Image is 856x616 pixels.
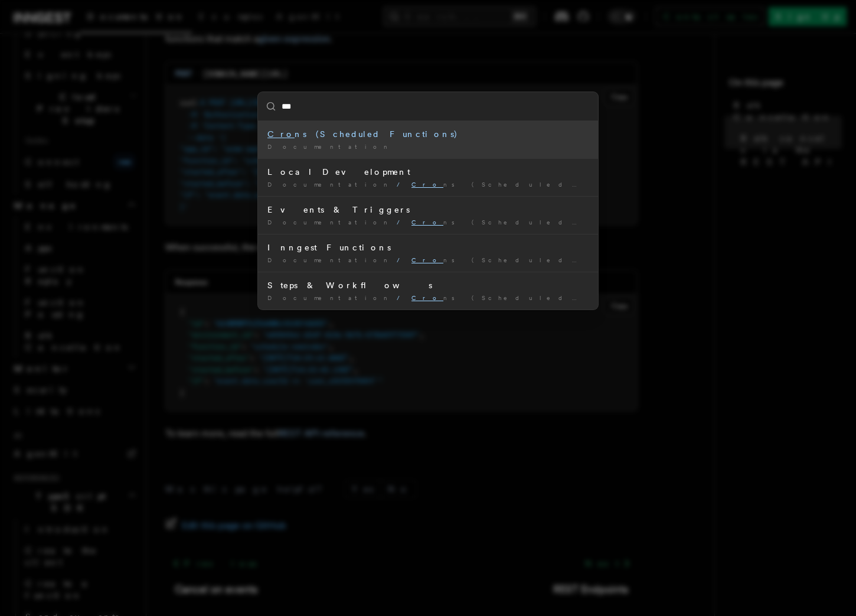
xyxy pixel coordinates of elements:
[411,256,678,263] span: ns (Scheduled Functions)
[267,166,589,178] div: Local Development
[267,143,392,150] span: Documentation
[267,204,589,216] div: Events & Triggers
[267,279,589,291] div: Steps & Workflows
[267,181,392,188] span: Documentation
[411,294,443,301] mark: Cro
[267,129,295,139] mark: Cro
[411,294,678,301] span: ns (Scheduled Functions)
[267,256,392,263] span: Documentation
[267,294,392,301] span: Documentation
[397,181,407,188] span: /
[411,256,443,263] mark: Cro
[267,219,392,226] span: Documentation
[267,242,589,253] div: Inngest Functions
[397,219,407,226] span: /
[411,181,678,188] span: ns (Scheduled Functions)
[411,181,443,188] mark: Cro
[411,219,678,226] span: ns (Scheduled Functions)
[267,128,589,140] div: ns (Scheduled Functions)
[397,256,407,263] span: /
[411,219,443,226] mark: Cro
[397,294,407,301] span: /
